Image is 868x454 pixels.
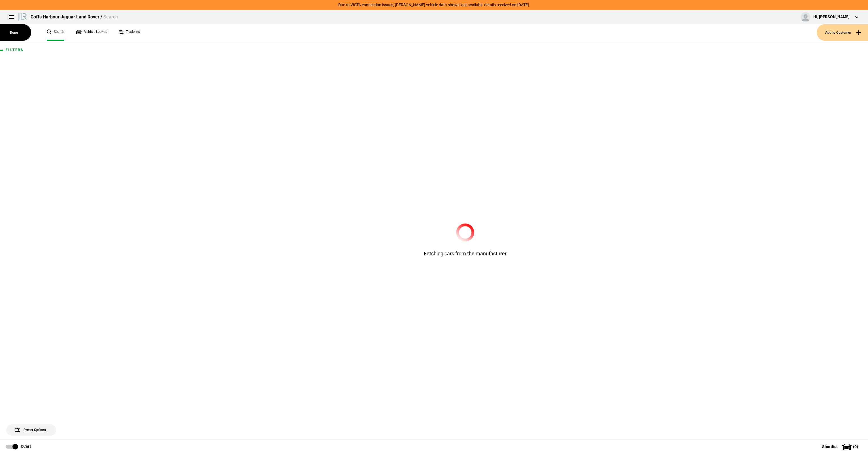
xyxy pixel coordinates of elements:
button: Shortlist(0) [814,440,868,454]
img: landrover.png [17,12,28,21]
div: Coffs Harbour Jaguar Land Rover / [31,14,118,20]
a: Search [47,24,64,41]
h1: Filters [6,48,57,52]
a: Trade ins [119,24,140,41]
a: Vehicle Lookup [76,24,107,41]
div: Hi, [PERSON_NAME] [813,14,850,20]
span: ( 0 ) [853,445,858,449]
span: Shortlist [822,445,838,449]
span: Preset Options [16,421,46,432]
div: Fetching cars from the manufacturer [394,223,536,257]
div: 0 Cars [21,444,31,449]
span: Search [103,14,118,20]
button: Add to Customer [817,24,868,41]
